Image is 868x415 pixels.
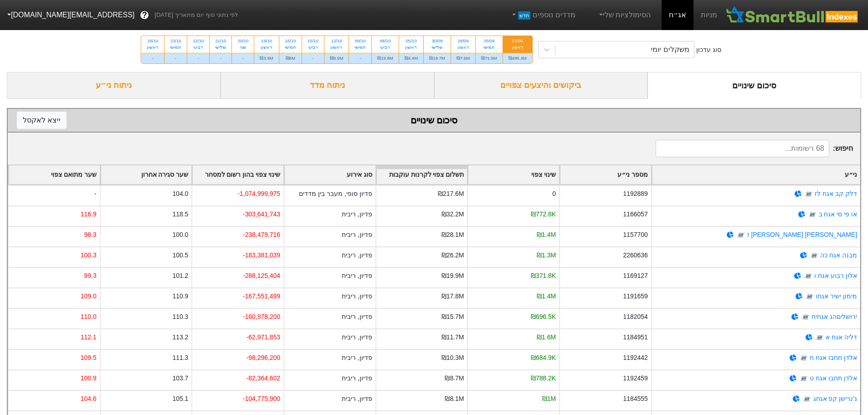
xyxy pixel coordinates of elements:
a: או פי סי אגח ב [819,210,857,218]
div: ₪11.7M [442,333,464,342]
div: ₪32.2M [442,210,464,219]
div: 118.5 [172,210,188,219]
img: tase link [804,190,813,199]
img: SmartBull [724,6,861,24]
div: -183,381,039 [243,251,280,260]
div: 08/10 [377,38,393,44]
div: פדיון, ריבית [342,353,372,363]
div: סיכום שינויים [647,72,861,99]
div: חמישי [170,44,181,51]
div: רביעי [193,44,204,51]
div: -1,074,999,975 [237,189,280,199]
div: 09/10 [354,38,366,44]
div: 112.1 [81,333,97,342]
div: ניתוח ני״ע [7,72,221,99]
div: 104.0 [172,189,188,199]
div: פדיון, ריבית [342,271,372,281]
div: 23/10 [170,38,181,44]
div: רביעי [377,44,393,51]
div: ₪495.3M [503,53,532,63]
div: - [8,185,100,205]
div: ₪7.6M [451,53,475,63]
div: Toggle SortBy [652,165,860,184]
div: Toggle SortBy [192,165,283,184]
div: סיכום שינויים [17,113,851,127]
div: ראשון [330,44,343,51]
div: ראשון [147,44,159,51]
img: tase link [801,313,810,322]
div: Toggle SortBy [9,165,100,184]
div: 1169127 [623,271,648,281]
div: 111.3 [172,353,188,363]
div: ₪28.1M [442,230,464,240]
div: סוג עדכון [696,45,721,55]
div: 109.5 [81,353,97,363]
a: הסימולציות שלי [594,6,655,24]
div: 25/09 [481,38,497,44]
div: ₪1.4M [537,230,556,240]
div: 109.0 [81,292,97,301]
a: מדדים נוספיםחדש [507,6,579,24]
div: שלישי [215,44,226,51]
div: משקלים יומי [651,44,689,55]
div: 105.1 [172,394,188,404]
div: פדיון, ריבית [342,210,372,219]
div: -288,125,404 [243,271,280,281]
div: 101.2 [172,271,188,281]
div: פדיון סופי, מעבר בין מדדים [299,189,372,199]
div: פדיון, ריבית [342,312,372,322]
div: ₪19.9M [442,271,464,281]
img: tase link [805,292,814,301]
div: ראשון [260,44,273,51]
span: ? [142,9,147,21]
input: 68 רשומות... [656,140,829,157]
div: ₪696.5K [531,312,556,322]
div: - [349,53,371,63]
div: ₪8.7M [445,374,464,383]
a: אלדן תחבו אגח ח [810,354,857,361]
div: רביעי [308,44,318,51]
div: - [187,53,209,63]
img: tase link [799,374,808,383]
div: ₪8.1M [445,394,464,404]
div: 1192459 [623,374,648,383]
div: פדיון, ריבית [342,333,372,342]
span: חדש [518,11,530,20]
div: 110.9 [172,292,188,301]
div: 100.5 [172,251,188,260]
a: ירושליםהנ אגחיח [812,313,857,320]
div: 26/10 [147,38,159,44]
div: 21/10 [215,38,226,44]
div: ₪1.6M [537,333,556,342]
div: ₪1M [542,394,556,404]
div: חמישי [285,44,296,51]
div: פדיון, ריבית [342,292,372,301]
a: דלק קב אגח לז [815,190,857,197]
div: 1157700 [623,230,648,240]
div: ₪684.9K [531,353,556,363]
div: -160,978,200 [243,312,280,322]
div: 28/09 [457,38,470,44]
div: 1184951 [623,333,648,342]
a: מבנה אגח כה [820,251,857,259]
div: שני [237,44,248,51]
div: 30/09 [429,38,445,44]
div: ₪71.5M [476,53,503,63]
div: 113.2 [172,333,188,342]
div: 0 [552,189,556,199]
div: 100.0 [172,230,188,240]
span: חיפוש : [656,140,853,157]
div: 116.9 [81,210,97,219]
div: -104,775,900 [243,394,280,404]
div: 1182054 [623,312,648,322]
div: חמישי [481,44,497,51]
div: 1192889 [623,189,648,199]
div: - [141,53,164,63]
div: 99.3 [84,271,97,281]
div: 1192442 [623,353,648,363]
div: ₪1.4M [537,292,556,301]
div: ראשון [508,44,527,51]
div: 20/10 [237,38,248,44]
div: -98,296,200 [247,353,280,363]
div: 1191659 [623,292,648,301]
